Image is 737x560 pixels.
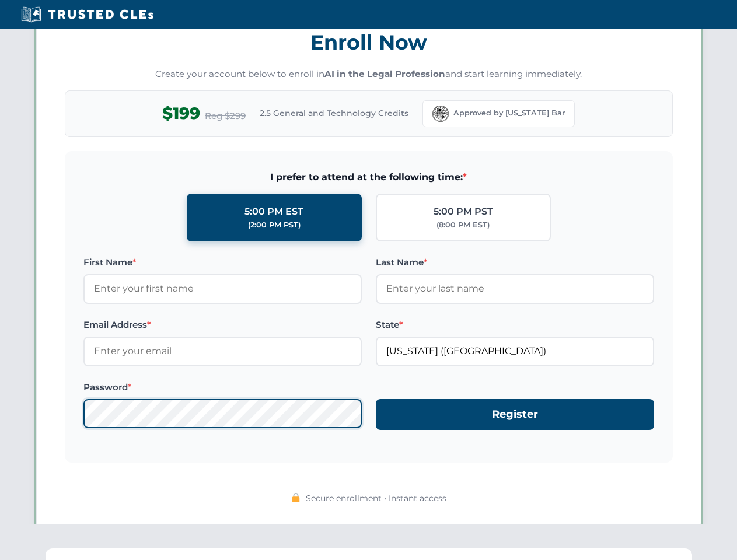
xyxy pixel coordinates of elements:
[83,380,362,394] label: Password
[453,107,565,119] span: Approved by [US_STATE] Bar
[83,274,362,303] input: Enter your first name
[83,256,362,269] label: First Name
[306,492,446,505] span: Secure enrollment • Instant access
[376,318,654,332] label: State
[324,68,445,79] strong: AI in the Legal Profession
[248,219,301,231] div: (2:00 PM PST)
[432,106,449,122] img: Florida Bar
[205,109,246,123] span: Reg $299
[83,170,654,185] span: I prefer to attend at the following time:
[83,318,362,332] label: Email Address
[376,274,654,303] input: Enter your last name
[260,107,408,120] span: 2.5 General and Technology Credits
[436,219,490,231] div: (8:00 PM EST)
[83,337,362,366] input: Enter your email
[434,204,493,219] div: 5:00 PM PST
[244,204,303,219] div: 5:00 PM EST
[376,399,654,430] button: Register
[376,337,654,366] input: Florida (FL)
[18,6,157,23] img: Trusted CLEs
[65,24,673,61] h3: Enroll Now
[291,493,301,502] img: 🔒
[65,68,673,81] p: Create your account below to enroll in and start learning immediately.
[162,100,200,127] span: $199
[376,256,654,269] label: Last Name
